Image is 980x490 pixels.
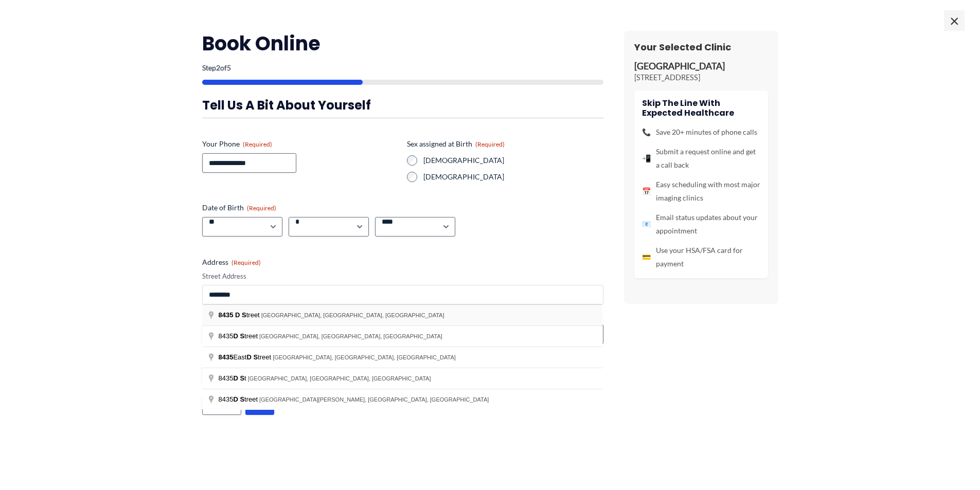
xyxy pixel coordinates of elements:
span: [GEOGRAPHIC_DATA], [GEOGRAPHIC_DATA], [GEOGRAPHIC_DATA] [259,333,442,339]
span: (Required) [243,140,272,148]
span: 8435 t [219,374,248,382]
span: 8435 [219,353,234,361]
span: D S [246,353,258,361]
li: Easy scheduling with most major imaging clinics [642,178,760,205]
li: Email status updates about your appointment [642,211,760,238]
span: D S [233,395,244,403]
span: D S [233,332,244,340]
p: [GEOGRAPHIC_DATA] [634,61,768,72]
legend: Address [202,257,261,267]
span: 📧 [642,217,651,231]
p: [STREET_ADDRESS] [634,72,768,83]
span: East treet [219,353,273,361]
label: Your Phone [202,139,399,149]
h2: Book Online [202,31,603,56]
span: (Required) [231,259,261,266]
li: Save 20+ minutes of phone calls [642,125,760,139]
span: [GEOGRAPHIC_DATA][PERSON_NAME], [GEOGRAPHIC_DATA], [GEOGRAPHIC_DATA] [259,396,489,403]
legend: Date of Birth [202,203,276,213]
span: treet [219,311,261,319]
label: [DEMOGRAPHIC_DATA] [423,172,603,182]
p: Step of [202,64,603,71]
h4: Skip the line with Expected Healthcare [642,98,760,118]
span: (Required) [475,140,505,148]
span: 💳 [642,250,651,264]
span: [GEOGRAPHIC_DATA], [GEOGRAPHIC_DATA], [GEOGRAPHIC_DATA] [273,354,456,360]
li: Use your HSA/FSA card for payment [642,244,760,270]
span: 5 [227,63,231,72]
span: [GEOGRAPHIC_DATA], [GEOGRAPHIC_DATA], [GEOGRAPHIC_DATA] [261,312,444,318]
span: D S [233,374,244,382]
span: [GEOGRAPHIC_DATA], [GEOGRAPHIC_DATA], [GEOGRAPHIC_DATA] [248,375,431,382]
span: 📅 [642,185,651,198]
label: [DEMOGRAPHIC_DATA] [423,155,603,166]
span: D S [235,311,246,319]
span: (Required) [247,204,276,212]
span: 📞 [642,125,651,139]
span: 2 [216,63,220,72]
span: 📲 [642,152,651,165]
h3: Your Selected Clinic [634,41,768,53]
span: × [944,10,965,31]
li: Submit a request online and get a call back [642,145,760,172]
span: 8435 treet [219,395,260,403]
h3: Tell us a bit about yourself [202,97,603,113]
span: 8435 [219,311,234,319]
legend: Sex assigned at Birth [407,139,505,149]
span: 8435 treet [219,332,260,340]
label: Street Address [202,271,603,281]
